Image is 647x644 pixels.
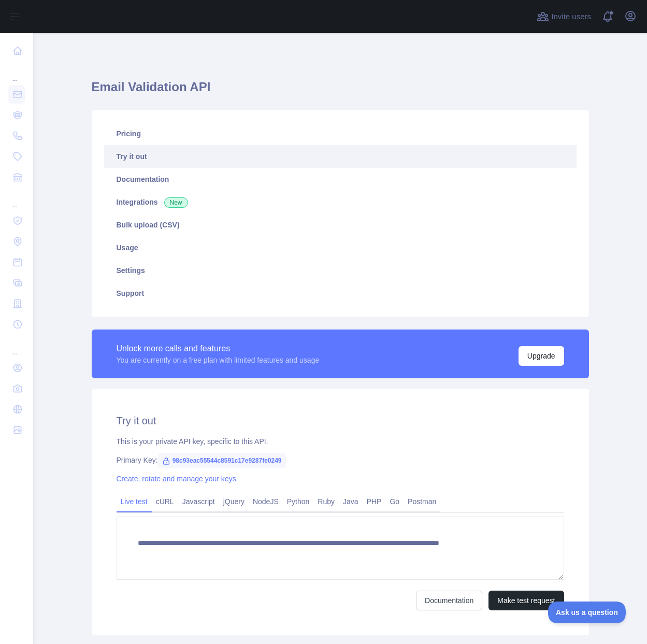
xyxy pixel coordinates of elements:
a: Documentation [416,591,482,610]
a: Java [339,493,363,510]
a: Live test [117,493,152,510]
span: Invite users [551,11,591,23]
iframe: Toggle Customer Support [548,602,626,623]
a: Create, rotate and manage your keys [117,475,236,483]
a: Ruby [313,493,339,510]
a: Settings [104,259,577,282]
div: This is your private API key, specific to this API. [117,436,564,447]
h2: Try it out [117,413,564,428]
a: cURL [152,493,178,510]
a: Try it out [104,145,577,168]
a: Go [385,493,404,510]
div: Unlock more calls and features [117,342,320,355]
span: New [164,197,188,208]
button: Make test request [488,591,564,610]
a: Postman [404,493,440,510]
button: Invite users [535,8,593,25]
h1: Email Validation API [92,79,589,104]
div: ... [8,189,25,209]
div: Primary Key: [117,455,564,465]
a: Pricing [104,122,577,145]
div: ... [8,336,25,356]
a: Usage [104,236,577,259]
span: 98c93eac55544c8591c17e9287fe0249 [158,453,286,468]
a: Python [283,493,314,510]
a: Javascript [178,493,219,510]
a: Support [104,282,577,305]
a: Documentation [104,168,577,191]
a: PHP [363,493,386,510]
a: Integrations New [104,191,577,213]
div: ... [8,62,25,83]
a: Bulk upload (CSV) [104,213,577,236]
a: NodeJS [249,493,283,510]
button: Upgrade [519,346,564,366]
div: You are currently on a free plan with limited features and usage [117,355,320,365]
a: jQuery [219,493,249,510]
